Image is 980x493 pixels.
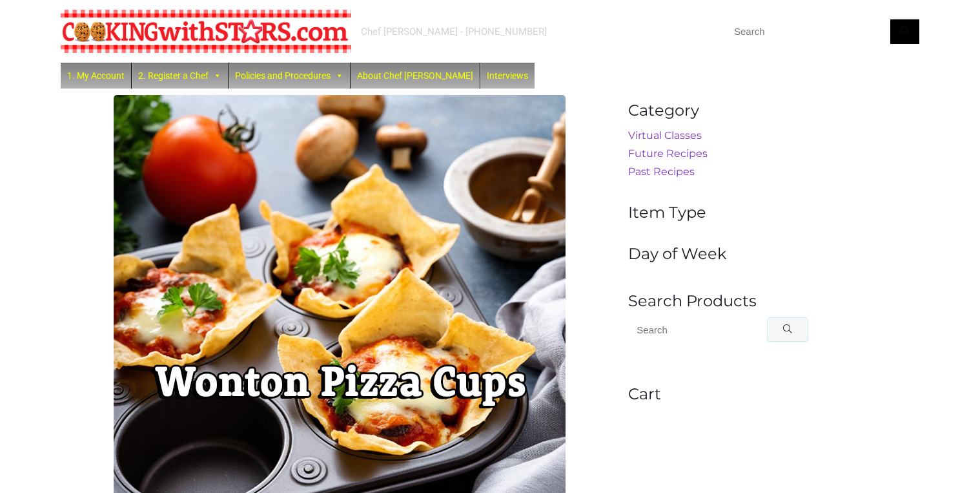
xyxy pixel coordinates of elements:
[726,19,919,44] input: Search
[890,19,919,44] button: Search
[480,63,535,89] a: Interviews
[628,317,767,342] input: Search
[361,25,547,38] div: Chef [PERSON_NAME] - [PHONE_NUMBER]
[132,63,228,89] a: 2. Register a Chef
[628,385,866,404] h4: Cart
[628,129,702,142] a: Virtual Classes
[229,63,350,89] a: Policies and Procedures
[628,292,866,311] h4: Search Products
[351,63,480,89] a: About Chef [PERSON_NAME]
[628,101,866,120] h4: Category
[628,165,695,178] a: Past Recipes
[628,245,866,264] h4: Day of Week
[628,147,708,160] a: Future Recipes
[61,63,131,89] a: 1. My Account
[61,10,351,53] img: Chef Paula's Cooking With Stars
[767,317,808,342] button: Search
[628,204,866,222] h4: Item Type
